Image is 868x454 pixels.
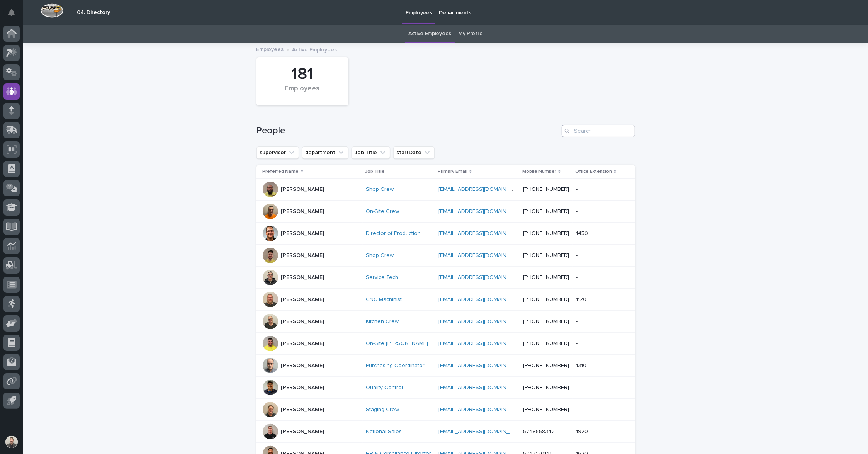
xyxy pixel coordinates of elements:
button: users-avatar [3,434,20,450]
p: - [576,185,579,193]
a: On-Site [PERSON_NAME] [366,340,428,347]
a: [EMAIL_ADDRESS][DOMAIN_NAME] [438,319,526,324]
a: [PHONE_NUMBER] [523,385,569,390]
a: CNC Machinist [366,296,402,303]
p: [PERSON_NAME] [281,252,324,259]
tr: [PERSON_NAME]Staging Crew [EMAIL_ADDRESS][DOMAIN_NAME] [PHONE_NUMBER]-- [256,399,635,421]
a: My Profile [458,25,483,43]
tr: [PERSON_NAME]Quality Control [EMAIL_ADDRESS][DOMAIN_NAME] [PHONE_NUMBER]-- [256,377,635,399]
a: [EMAIL_ADDRESS][DOMAIN_NAME] [438,385,526,390]
tr: [PERSON_NAME]Service Tech [EMAIL_ADDRESS][DOMAIN_NAME] [PHONE_NUMBER]-- [256,267,635,289]
p: - [576,339,579,347]
button: supervisor [256,146,299,159]
p: Job Title [365,167,385,176]
a: [PHONE_NUMBER] [523,297,569,302]
a: Shop Crew [366,186,394,193]
p: [PERSON_NAME] [281,340,324,347]
a: [EMAIL_ADDRESS][DOMAIN_NAME] [438,275,526,280]
p: Office Extension [575,167,612,176]
a: Purchasing Coordinator [366,362,425,369]
tr: [PERSON_NAME]CNC Machinist [EMAIL_ADDRESS][DOMAIN_NAME] [PHONE_NUMBER]11201120 [256,289,635,311]
tr: [PERSON_NAME]Director of Production [EMAIL_ADDRESS][DOMAIN_NAME] [PHONE_NUMBER]14501450 [256,223,635,245]
p: [PERSON_NAME] [281,274,324,281]
a: Service Tech [366,274,398,281]
a: [PHONE_NUMBER] [523,187,569,192]
a: [EMAIL_ADDRESS][DOMAIN_NAME] [438,341,526,346]
a: [PHONE_NUMBER] [523,209,569,214]
p: - [576,273,579,281]
a: Staging Crew [366,406,399,413]
a: [EMAIL_ADDRESS][DOMAIN_NAME] [438,187,526,192]
button: department [302,146,348,159]
p: [PERSON_NAME] [281,186,324,193]
a: Quality Control [366,384,403,391]
input: Search [562,125,635,137]
p: [PERSON_NAME] [281,230,324,237]
p: Preferred Name [263,167,299,176]
a: Kitchen Crew [366,318,399,325]
p: Primary Email [438,167,467,176]
tr: [PERSON_NAME]Kitchen Crew [EMAIL_ADDRESS][DOMAIN_NAME] [PHONE_NUMBER]-- [256,311,635,333]
tr: [PERSON_NAME]Shop Crew [EMAIL_ADDRESS][DOMAIN_NAME] [PHONE_NUMBER]-- [256,245,635,267]
a: [PHONE_NUMBER] [523,253,569,258]
p: [PERSON_NAME] [281,384,324,391]
p: 1920 [576,427,589,435]
img: Workspace Logo [41,3,63,18]
a: [EMAIL_ADDRESS][DOMAIN_NAME] [438,297,526,302]
p: 1120 [576,295,588,303]
tr: [PERSON_NAME]On-Site Crew [EMAIL_ADDRESS][DOMAIN_NAME] [PHONE_NUMBER]-- [256,201,635,223]
a: [PHONE_NUMBER] [523,341,569,346]
p: - [576,207,579,215]
a: On-Site Crew [366,208,399,215]
tr: [PERSON_NAME]Purchasing Coordinator [EMAIL_ADDRESS][DOMAIN_NAME] [PHONE_NUMBER]13101310 [256,355,635,377]
p: - [576,383,579,391]
h2: 04. Directory [77,9,110,16]
p: - [576,405,579,413]
a: 5748558342 [523,429,555,434]
div: Notifications [10,9,20,22]
p: - [576,251,579,259]
tr: [PERSON_NAME]National Sales [EMAIL_ADDRESS][DOMAIN_NAME] 574855834219201920 [256,421,635,443]
a: Director of Production [366,230,421,237]
a: [PHONE_NUMBER] [523,319,569,324]
a: [EMAIL_ADDRESS][DOMAIN_NAME] [438,209,526,214]
p: Mobile Number [522,167,556,176]
h1: People [256,125,559,136]
a: [PHONE_NUMBER] [523,407,569,412]
div: 181 [270,65,335,84]
a: [PHONE_NUMBER] [523,231,569,236]
a: [EMAIL_ADDRESS][DOMAIN_NAME] [438,363,526,368]
a: [EMAIL_ADDRESS][DOMAIN_NAME] [438,429,526,434]
a: National Sales [366,428,402,435]
p: [PERSON_NAME] [281,296,324,303]
a: Shop Crew [366,252,394,259]
button: Job Title [352,146,390,159]
button: startDate [393,146,435,159]
div: Employees [270,85,335,101]
p: 1450 [576,229,589,237]
a: [PHONE_NUMBER] [523,363,569,368]
p: [PERSON_NAME] [281,318,324,325]
a: [EMAIL_ADDRESS][DOMAIN_NAME] [438,253,526,258]
button: Notifications [3,5,20,21]
a: [PHONE_NUMBER] [523,275,569,280]
tr: [PERSON_NAME]Shop Crew [EMAIL_ADDRESS][DOMAIN_NAME] [PHONE_NUMBER]-- [256,179,635,201]
a: [EMAIL_ADDRESS][DOMAIN_NAME] [438,407,526,412]
p: [PERSON_NAME] [281,428,324,435]
p: [PERSON_NAME] [281,406,324,413]
p: - [576,317,579,325]
p: Active Employees [292,45,337,53]
a: [EMAIL_ADDRESS][DOMAIN_NAME] [438,231,526,236]
a: Employees [256,44,284,53]
a: Active Employees [408,25,451,43]
p: 1310 [576,361,588,369]
p: [PERSON_NAME] [281,362,324,369]
tr: [PERSON_NAME]On-Site [PERSON_NAME] [EMAIL_ADDRESS][DOMAIN_NAME] [PHONE_NUMBER]-- [256,333,635,355]
p: [PERSON_NAME] [281,208,324,215]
